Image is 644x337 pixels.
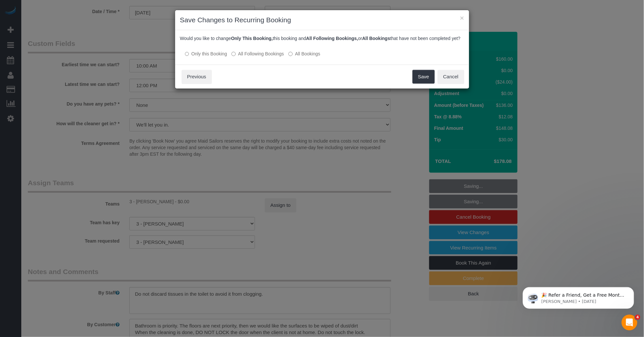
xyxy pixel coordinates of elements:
b: All Bookings [362,36,390,41]
iframe: Intercom notifications message [513,273,644,319]
input: All Bookings [288,52,293,56]
button: × [460,14,464,21]
button: Cancel [438,70,464,84]
b: All Following Bookings, [306,36,358,41]
label: All bookings that have not been completed yet will be changed. [288,50,320,57]
span: 4 [635,315,640,320]
button: Previous [182,70,212,84]
button: Save [413,70,435,84]
input: Only this Booking [185,52,189,56]
p: Would you like to change this booking and or that have not been completed yet? [180,35,464,42]
label: This and all the bookings after it will be changed. [231,50,284,57]
label: All other bookings in the series will remain the same. [185,50,227,57]
h3: Save Changes to Recurring Booking [180,15,464,25]
iframe: Intercom live chat [622,315,637,330]
input: All Following Bookings [231,52,236,56]
b: Only This Booking, [231,36,273,41]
